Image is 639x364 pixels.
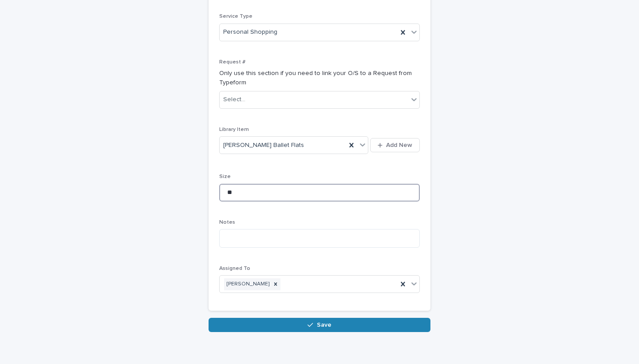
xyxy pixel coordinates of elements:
[223,141,304,150] span: [PERSON_NAME] Ballet Flats
[209,318,430,332] button: Save
[219,266,250,271] span: Assigned To
[370,138,420,152] button: Add New
[223,28,277,37] span: Personal Shopping
[223,95,245,104] div: Select...
[224,278,271,290] div: [PERSON_NAME]
[386,142,412,148] span: Add New
[317,322,331,328] span: Save
[219,69,420,87] p: Only use this section if you need to link your O/S to a Request from Typeform
[219,127,249,132] span: Library Item
[219,14,252,19] span: Service Type
[219,59,245,65] span: Request #
[219,174,231,179] span: Size
[219,220,235,225] span: Notes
